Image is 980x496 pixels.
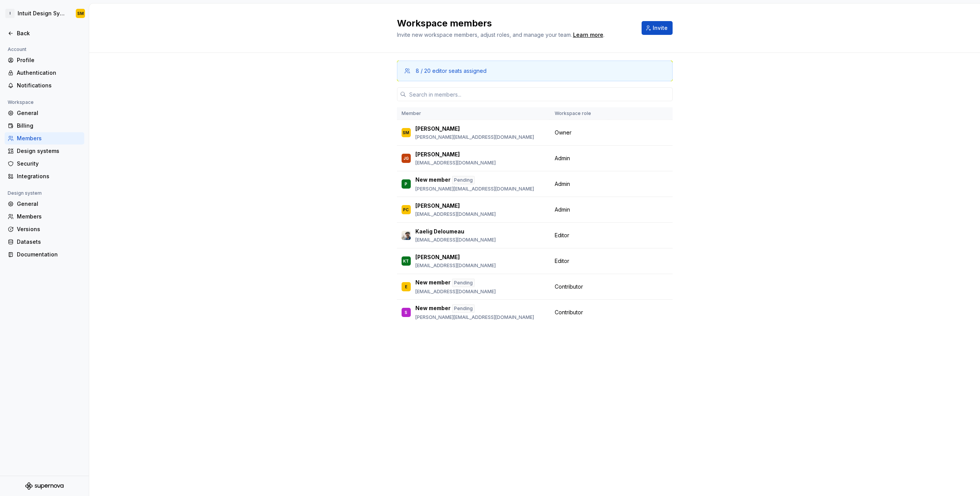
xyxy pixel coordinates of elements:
[5,223,84,235] a: Versions
[5,27,84,39] a: Back
[416,67,487,75] div: 8 / 20 editor seats assigned
[415,304,451,313] p: New member
[397,17,632,30] h2: Workspace members
[415,237,496,243] p: [EMAIL_ADDRESS][DOMAIN_NAME]
[5,132,84,145] a: Members
[17,200,81,208] div: General
[397,31,572,38] span: Invite new workspace members, adjust roles, and manage your team.
[25,482,64,490] svg: Supernova Logo
[397,107,550,120] th: Member
[415,151,460,158] p: [PERSON_NAME]
[555,206,570,214] span: Admin
[572,32,604,38] span: .
[5,189,45,198] div: Design system
[5,198,84,210] a: General
[402,231,411,240] img: Kaelig Deloumeau
[17,213,81,220] div: Members
[452,279,475,287] div: Pending
[17,135,81,142] div: Members
[405,309,407,316] div: S
[5,9,15,18] div: I
[18,10,67,17] div: Intuit Design System
[17,225,81,233] div: Versions
[555,309,583,316] span: Contributor
[17,147,81,155] div: Design systems
[5,236,84,248] a: Datasets
[5,248,84,261] a: Documentation
[17,160,81,168] div: Security
[555,154,570,162] span: Admin
[415,125,460,133] p: [PERSON_NAME]
[403,257,409,265] div: KT
[653,24,668,32] span: Invite
[2,5,87,22] button: IIntuit Design SystemSM
[17,69,81,77] div: Authentication
[17,251,81,258] div: Documentation
[415,134,534,140] p: [PERSON_NAME][EMAIL_ADDRESS][DOMAIN_NAME]
[5,45,29,54] div: Account
[5,54,84,66] a: Profile
[415,202,460,210] p: [PERSON_NAME]
[5,145,84,157] a: Design systems
[17,30,81,37] div: Back
[573,31,603,39] a: Learn more
[406,87,673,101] input: Search in members...
[415,314,534,320] p: [PERSON_NAME][EMAIL_ADDRESS][DOMAIN_NAME]
[415,279,451,287] p: New member
[17,238,81,246] div: Datasets
[17,122,81,130] div: Billing
[5,98,37,107] div: Workspace
[555,129,572,136] span: Owner
[405,283,407,291] div: E
[415,253,460,261] p: [PERSON_NAME]
[415,176,451,184] p: New member
[415,211,496,217] p: [EMAIL_ADDRESS][DOMAIN_NAME]
[403,206,409,214] div: PC
[415,289,496,295] p: [EMAIL_ADDRESS][DOMAIN_NAME]
[555,232,569,239] span: Editor
[405,180,407,188] div: P
[5,79,84,92] a: Notifications
[415,263,496,269] p: [EMAIL_ADDRESS][DOMAIN_NAME]
[550,107,609,120] th: Workspace role
[555,283,583,291] span: Contributor
[17,56,81,64] div: Profile
[17,172,81,180] div: Integrations
[555,180,570,188] span: Admin
[5,210,84,223] a: Members
[452,304,475,313] div: Pending
[5,170,84,182] a: Integrations
[5,120,84,132] a: Billing
[415,228,464,235] p: Kaelig Deloumeau
[403,154,409,162] div: JG
[5,158,84,170] a: Security
[5,67,84,79] a: Authentication
[77,10,84,16] div: SM
[642,21,673,35] button: Invite
[403,129,409,136] div: SM
[555,257,569,265] span: Editor
[17,109,81,117] div: General
[452,176,475,184] div: Pending
[17,82,81,89] div: Notifications
[415,160,496,166] p: [EMAIL_ADDRESS][DOMAIN_NAME]
[415,186,534,192] p: [PERSON_NAME][EMAIL_ADDRESS][DOMAIN_NAME]
[5,107,84,119] a: General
